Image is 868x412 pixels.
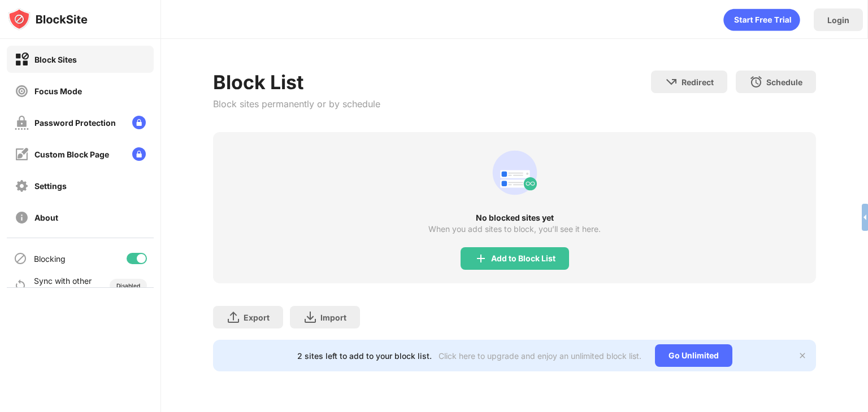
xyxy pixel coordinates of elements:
div: Custom Block Page [34,150,109,159]
img: block-on.svg [15,52,29,67]
div: animation [488,146,542,200]
div: Schedule [766,77,802,87]
div: Settings [34,181,67,191]
div: Block List [213,71,380,94]
div: Add to Block List [491,254,555,263]
div: Redirect [682,77,714,87]
img: blocking-icon.svg [14,252,27,265]
div: Block sites permanently or by schedule [213,98,380,109]
img: lock-menu.svg [132,116,146,129]
div: Sync with other devices [34,276,92,295]
img: settings-off.svg [15,179,29,193]
div: Focus Mode [34,86,82,96]
div: Export [244,313,270,322]
img: password-protection-off.svg [15,116,29,130]
img: sync-icon.svg [14,279,27,292]
img: logo-blocksite.svg [8,8,88,30]
div: About [34,213,58,222]
div: When you add sites to block, you’ll see it here. [428,225,601,234]
img: lock-menu.svg [132,147,146,161]
div: Click here to upgrade and enjoy an unlimited block list. [439,351,641,361]
div: Disabled [116,282,140,289]
div: No blocked sites yet [213,213,816,222]
div: Block Sites [34,55,77,64]
div: Password Protection [34,118,116,128]
div: animation [723,8,800,31]
div: Blocking [34,254,66,264]
img: x-button.svg [798,351,807,360]
img: about-off.svg [15,211,29,225]
div: Import [320,313,346,322]
div: Go Unlimited [655,344,732,367]
div: Login [827,15,849,25]
img: focus-off.svg [15,84,29,98]
div: 2 sites left to add to your block list. [297,351,432,361]
img: customize-block-page-off.svg [15,147,29,161]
